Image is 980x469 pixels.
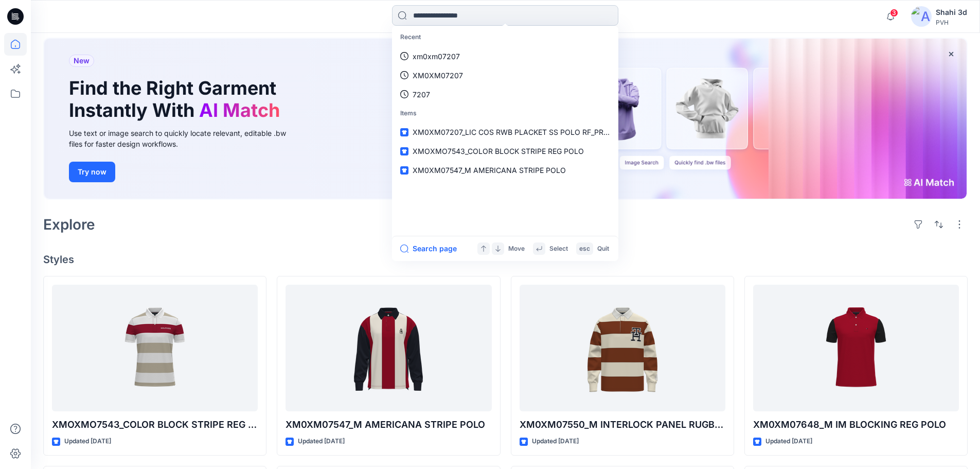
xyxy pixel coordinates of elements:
button: Search page [400,242,457,255]
p: Items [394,104,616,123]
p: Move [508,244,525,254]
a: XM0XM07207 [394,66,616,85]
span: 3 [890,9,898,17]
p: esc [579,244,590,254]
p: XM0XM07648_M IM BLOCKING REG POLO [753,418,959,432]
p: Quit [597,244,609,254]
span: XMOXMO7543_COLOR BLOCK STRIPE REG POLO [413,147,584,155]
p: 7207 [413,89,430,100]
img: avatar [911,6,932,27]
a: 7207 [394,85,616,104]
div: PVH [936,19,967,26]
div: Use text or image search to quickly locate relevant, editable .bw files for faster design workflows. [69,128,300,149]
a: XM0XM07207_LIC COS RWB PLACKET SS POLO RF_PROTO_V01 [394,123,616,142]
span: AI Match [199,99,280,121]
div: Shahi 3d [936,6,967,19]
p: XMOXMO7543_COLOR BLOCK STRIPE REG POLO [52,418,258,432]
p: Updated [DATE] [64,436,111,447]
p: XM0XM07547_M AMERICANA STRIPE POLO [286,418,491,432]
p: Updated [DATE] [765,436,812,447]
p: Select [549,244,568,254]
h1: Find the Right Garment Instantly With [69,77,285,121]
a: XM0XM07648_M IM BLOCKING REG POLO [753,285,959,412]
p: Updated [DATE] [532,436,579,447]
a: xm0xm07207 [394,47,616,66]
span: New [74,55,90,67]
p: Updated [DATE] [298,436,345,447]
h2: Explore [43,216,95,233]
p: XM0XM07550_M INTERLOCK PANEL RUGBY POLO [520,418,725,432]
p: XM0XM07207 [413,70,463,81]
a: XMOXMO7543_COLOR BLOCK STRIPE REG POLO [52,285,258,412]
h4: Styles [43,253,968,266]
span: XM0XM07547_M AMERICANA STRIPE POLO [413,166,566,175]
a: XM0XM07547_M AMERICANA STRIPE POLO [394,161,616,180]
a: XM0XM07547_M AMERICANA STRIPE POLO [286,285,491,412]
span: XM0XM07207_LIC COS RWB PLACKET SS POLO RF_PROTO_V01 [413,128,634,136]
a: XMOXMO7543_COLOR BLOCK STRIPE REG POLO [394,142,616,161]
button: Try now [69,162,115,182]
p: xm0xm07207 [413,51,460,62]
a: XM0XM07550_M INTERLOCK PANEL RUGBY POLO [520,285,725,412]
p: Recent [394,28,616,47]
